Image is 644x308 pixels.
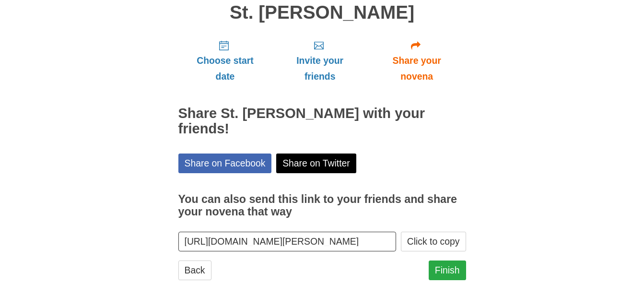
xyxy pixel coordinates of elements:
a: Choose start date [178,32,272,89]
a: Back [178,261,211,280]
span: Invite your friends [281,53,358,84]
span: Choose start date [188,53,263,84]
h2: Share St. [PERSON_NAME] with your friends! [178,106,466,137]
a: Share on Facebook [178,154,272,173]
span: Share your novena [377,53,457,84]
h1: St. [PERSON_NAME] [178,2,466,23]
h3: You can also send this link to your friends and share your novena that way [178,193,466,218]
a: Invite your friends [272,32,367,89]
a: Share on Twitter [276,154,356,173]
a: Finish [429,261,466,280]
button: Click to copy [401,232,466,251]
a: Share your novena [368,32,466,89]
